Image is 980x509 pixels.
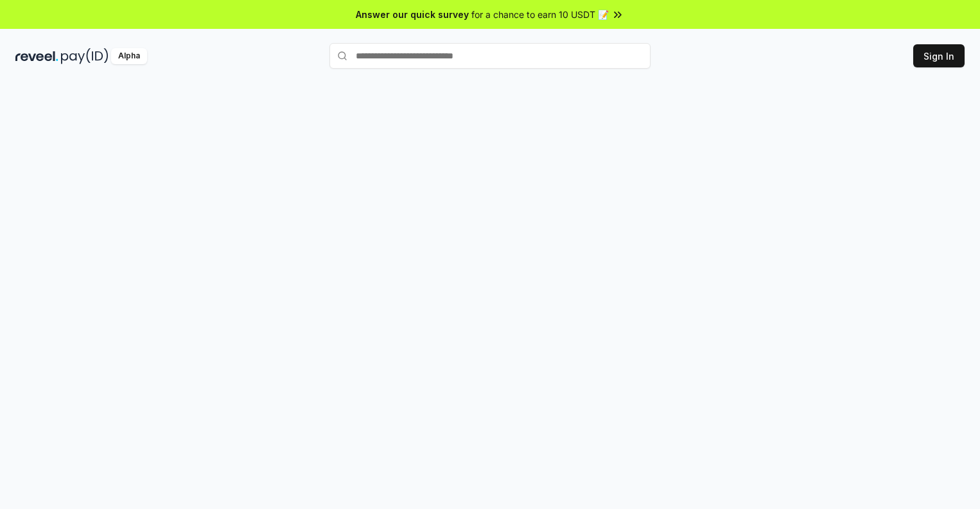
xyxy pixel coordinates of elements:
[61,48,109,64] img: pay_id
[913,44,965,67] button: Sign In
[471,8,609,21] span: for a chance to earn 10 USDT 📝
[356,8,469,21] span: Answer our quick survey
[15,48,58,64] img: reveel_dark
[111,48,147,64] div: Alpha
